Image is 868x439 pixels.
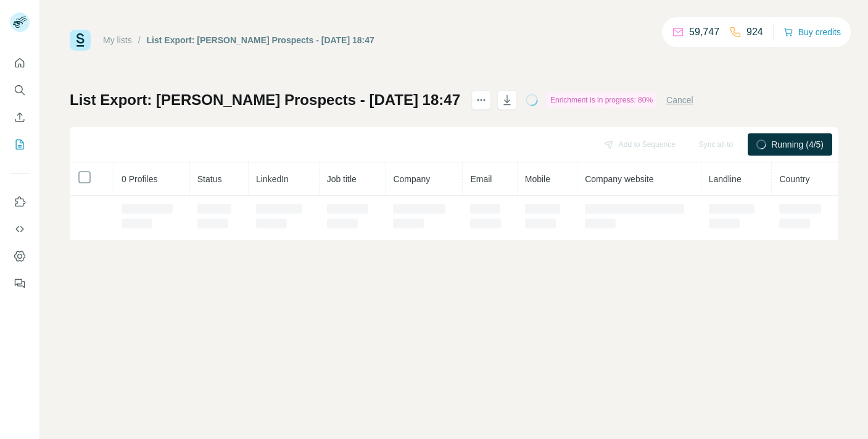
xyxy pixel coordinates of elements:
button: Cancel [666,94,693,106]
img: Surfe Logo [70,30,91,51]
a: My lists [103,35,132,45]
span: LinkedIn [256,174,289,184]
h1: List Export: [PERSON_NAME] Prospects - [DATE] 18:47 [70,90,460,110]
span: Company [393,174,430,184]
button: Buy credits [783,23,841,41]
span: Job title [327,174,357,184]
button: Feedback [10,272,30,295]
button: Use Surfe API [10,218,30,240]
button: actions [471,90,491,110]
button: My lists [10,133,30,156]
button: Use Surfe on LinkedIn [10,191,30,213]
p: 59,747 [689,25,719,40]
span: Landline [709,174,742,184]
button: Quick start [10,52,30,74]
span: Company website [585,174,653,184]
span: Email [470,174,492,184]
p: 924 [746,25,763,40]
span: Running (4/5) [771,138,824,151]
li: / [138,34,141,46]
button: Dashboard [10,245,30,267]
span: 0 Profiles [122,174,157,184]
div: Enrichment is in progress: 80% [547,93,656,107]
button: Search [10,79,30,101]
div: List Export: [PERSON_NAME] Prospects - [DATE] 18:47 [147,34,374,46]
span: Mobile [525,174,550,184]
span: Country [779,174,809,184]
button: Enrich CSV [10,106,30,128]
span: Status [197,174,222,184]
